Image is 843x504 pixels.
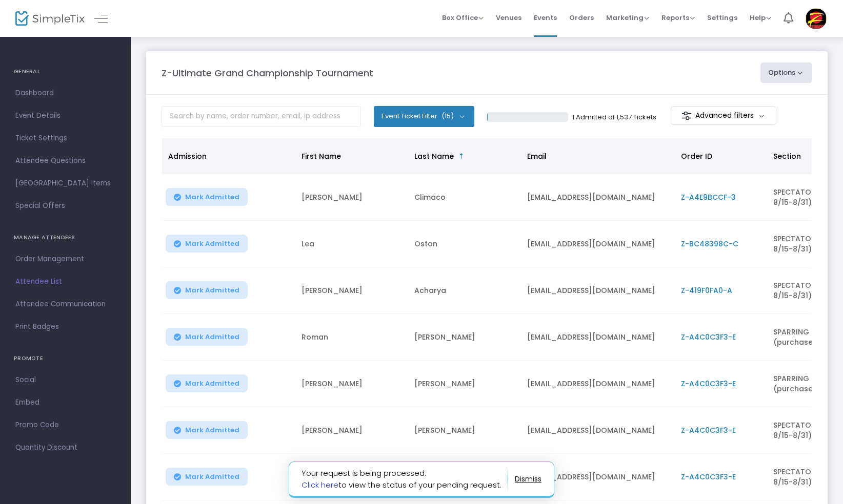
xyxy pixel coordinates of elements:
button: Mark Admitted [166,281,248,299]
span: Order Management [15,253,115,266]
span: Box Office [442,13,484,23]
td: Oston [408,221,521,267]
span: Quantity Discount [15,441,115,454]
button: Mark Admitted [166,468,248,486]
td: [EMAIL_ADDRESS][DOMAIN_NAME] [521,314,675,361]
td: [PERSON_NAME] [408,314,521,361]
td: [PERSON_NAME] [408,361,521,407]
td: [PERSON_NAME] [408,454,521,500]
span: Z-A4C0C3F3-E [681,379,736,389]
td: [EMAIL_ADDRESS][DOMAIN_NAME] [521,221,675,267]
span: Section [773,151,801,161]
button: Event Ticket Filter(15) [374,106,474,127]
span: [GEOGRAPHIC_DATA] Items [15,177,115,190]
span: Your request is being processed. to view the status of your pending request. [302,468,508,491]
span: Attendee Communication [15,298,115,311]
td: [EMAIL_ADDRESS][DOMAIN_NAME] [521,174,675,221]
span: Special Offers [15,199,115,213]
span: Z-A4C0C3F3-E [681,472,736,482]
span: Admission [168,151,207,161]
span: Venues [496,5,521,31]
span: Mark Admitted [185,380,239,388]
span: Reports [661,13,695,23]
h4: GENERAL [14,61,117,82]
button: Mark Admitted [166,421,248,439]
button: Options [760,62,813,83]
button: dismiss [515,471,541,488]
span: Email [527,151,547,161]
td: [EMAIL_ADDRESS][DOMAIN_NAME] [521,267,675,314]
td: [PERSON_NAME] [295,174,408,221]
span: Mark Admitted [185,473,239,481]
td: [EMAIL_ADDRESS][DOMAIN_NAME] [521,361,675,407]
span: Z-BC48398C-C [681,239,738,249]
td: [PERSON_NAME] [295,267,408,314]
a: Click here [302,479,338,490]
span: Orders [569,5,594,31]
span: Settings [707,5,737,31]
span: Order ID [681,151,712,161]
span: Attendee List [15,275,115,288]
td: Acharya [408,267,521,314]
m-panel-title: Z-Ultimate Grand Championship Tournament [162,66,373,80]
input: Search by name, order number, email, ip address [162,106,361,127]
span: Mark Admitted [185,240,239,248]
span: First Name [302,151,341,161]
img: filter [681,111,692,121]
td: Lea [295,221,408,267]
span: Sortable [457,152,466,160]
td: [PERSON_NAME] [295,361,408,407]
span: Attendee Questions [15,154,115,167]
span: Mark Admitted [185,426,239,434]
span: Promo Code [15,418,115,432]
span: Last Name [414,151,454,161]
span: Marketing [606,13,649,23]
button: Mark Admitted [166,188,248,206]
button: Mark Admitted [166,374,248,392]
span: Events [534,5,557,31]
td: Roman [295,314,408,361]
td: [EMAIL_ADDRESS][DOMAIN_NAME] [521,454,675,500]
span: Ticket Settings [15,132,115,145]
span: Print Badges [15,320,115,333]
td: [PERSON_NAME] [295,454,408,500]
span: Event Details [15,109,115,122]
td: [PERSON_NAME] [408,407,521,454]
span: Z-A4C0C3F3-E [681,425,736,435]
m-button: Advanced filters [671,106,777,125]
h4: MANAGE ATTENDEES [14,227,117,248]
h4: PROMOTE [14,348,117,369]
td: [PERSON_NAME] [295,407,408,454]
span: Z-A4C0C3F3-E [681,332,736,342]
span: Social [15,373,115,387]
span: Embed [15,396,115,409]
td: [EMAIL_ADDRESS][DOMAIN_NAME] [521,407,675,454]
td: Climaco [408,174,521,221]
span: Z-A4E9BCCF-3 [681,192,736,202]
span: Mark Admitted [185,286,239,295]
span: Mark Admitted [185,333,239,341]
button: Mark Admitted [166,328,248,346]
p: 1 Admitted of 1,537 Tickets [572,112,656,122]
span: Dashboard [15,87,115,100]
button: Mark Admitted [166,235,248,253]
span: (15) [441,112,454,120]
span: Z-419F0FA0-A [681,285,732,296]
span: Help [750,13,771,23]
span: Mark Admitted [185,193,239,201]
